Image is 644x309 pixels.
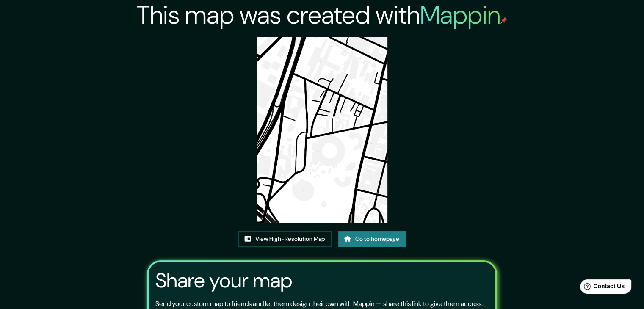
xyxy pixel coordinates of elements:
[500,17,507,24] img: mappin-pin
[155,299,483,309] p: Send your custom map to friends and let them design their own with Mappin — share this link to gi...
[238,231,332,247] a: View High-Resolution Map
[257,37,388,223] img: created-map
[569,276,635,300] iframe: Help widget launcher
[338,231,406,247] a: Go to homepage
[155,269,292,292] h3: Share your map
